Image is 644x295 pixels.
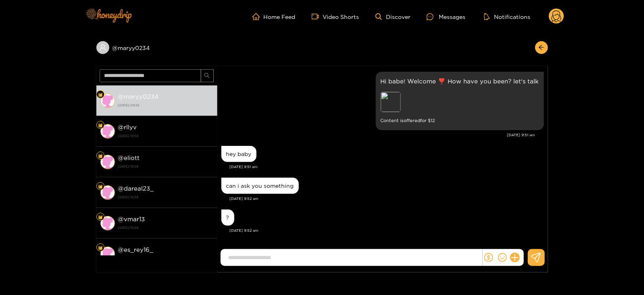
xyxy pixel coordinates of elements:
img: conversation [100,216,115,231]
button: search [201,69,214,82]
div: [DATE] 9:52 am [230,196,544,202]
strong: @ rllyv [118,124,137,131]
div: [DATE] 9:51 am [221,132,536,138]
span: home [252,13,264,20]
img: conversation [100,185,115,200]
strong: @ eliott [118,154,140,161]
img: conversation [100,155,115,169]
img: Fan Level [98,184,103,189]
img: Fan Level [98,245,103,250]
img: Fan Level [98,154,103,158]
img: Fan Level [98,123,103,128]
img: conversation [100,247,115,261]
span: arrow-left [538,44,544,51]
div: Oct. 1, 9:51 am [376,72,544,130]
span: smile [498,253,507,262]
span: dollar [484,253,493,262]
span: user [99,44,106,51]
img: conversation [100,93,115,108]
p: Hi babe! Welcome ❣️ How have you been? let's talk [381,77,539,86]
img: Fan Level [98,215,103,220]
strong: [DATE] 18:54 [118,255,213,262]
strong: [DATE] 18:54 [118,224,213,231]
div: @maryy0234 [96,41,217,54]
strong: @ dareal23_ [118,185,154,192]
div: Oct. 1, 9:52 am [221,178,299,194]
button: dollar [483,251,495,264]
span: search [204,73,210,79]
strong: [DATE] 18:54 [118,193,213,201]
strong: @ es_rey16_ [118,246,154,253]
a: Home Feed [252,13,296,20]
strong: [DATE] 18:54 [118,163,213,170]
div: hey baby [226,151,252,157]
strong: @ vmar13 [118,216,145,222]
strong: [DATE] 09:52 [118,102,213,109]
span: video-camera [312,13,323,20]
strong: @ maryy0234 [118,93,159,100]
strong: [DATE] 18:54 [118,132,213,139]
div: Oct. 1, 9:52 am [221,210,234,226]
small: Content is offered for $ 12 [381,116,539,125]
img: Fan Level [98,92,103,97]
div: [DATE] 9:51 am [230,164,544,170]
button: Notifications [481,12,533,21]
div: Messages [427,12,465,21]
div: can i ask you something [226,183,294,189]
a: Discover [375,13,411,20]
a: Video Shorts [312,13,359,20]
img: conversation [100,124,115,139]
div: Oct. 1, 9:51 am [221,146,256,162]
div: [DATE] 9:52 am [230,228,544,233]
div: ? [226,214,229,221]
button: arrow-left [535,41,548,54]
